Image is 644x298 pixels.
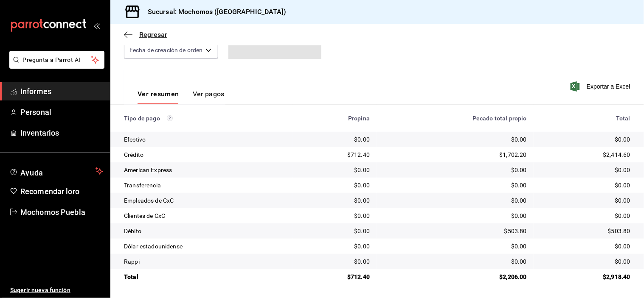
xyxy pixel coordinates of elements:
[603,273,630,280] font: $2,918.40
[615,258,630,265] font: $0.00
[347,273,370,280] font: $712.40
[20,108,51,117] font: Personal
[124,273,138,280] font: Total
[148,8,286,16] font: Sucursal: Mochomos ([GEOGRAPHIC_DATA])
[124,136,146,143] font: Efectivo
[511,197,527,204] font: $0.00
[124,212,165,219] font: Clientes de CxC
[615,182,630,189] font: $0.00
[347,151,370,158] font: $712.40
[504,228,527,234] font: $503.80
[354,182,370,189] font: $0.00
[500,273,527,280] font: $2,206.00
[511,182,527,189] font: $0.00
[9,51,104,69] button: Pregunta a Parrot AI
[129,47,202,53] font: Fecha de creación de orden
[354,243,370,250] font: $0.00
[124,197,174,204] font: Empleados de CxC
[193,90,225,98] font: Ver pagos
[615,167,630,173] font: $0.00
[354,258,370,265] font: $0.00
[124,151,143,158] font: Crédito
[511,136,527,143] font: $0.00
[139,31,167,39] font: Regresar
[354,136,370,143] font: $0.00
[23,56,81,63] font: Pregunta a Parrot AI
[608,228,630,234] font: $503.80
[138,90,179,98] font: Ver resumen
[124,182,161,189] font: Transferencia
[93,22,100,29] button: abrir_cajón_menú
[472,115,527,122] font: Pecado total propio
[6,61,104,70] a: Pregunta a Parrot AI
[20,168,43,177] font: Ayuda
[511,243,527,250] font: $0.00
[587,83,630,90] font: Exportar a Excel
[615,212,630,219] font: $0.00
[615,197,630,204] font: $0.00
[20,208,85,217] font: Mochomos Puebla
[572,81,630,92] button: Exportar a Excel
[124,167,172,173] font: American Express
[354,197,370,204] font: $0.00
[511,167,527,173] font: $0.00
[20,128,59,137] font: Inventarios
[615,136,630,143] font: $0.00
[124,31,167,39] button: Regresar
[511,212,527,219] font: $0.00
[20,87,51,96] font: Informes
[124,258,140,265] font: Rappi
[603,151,630,158] font: $2,414.60
[616,115,630,122] font: Total
[354,228,370,234] font: $0.00
[511,258,527,265] font: $0.00
[354,167,370,173] font: $0.00
[167,115,173,121] svg: Los pagos realizados con Pay y otras terminales son montos brutos.
[124,243,183,250] font: Dólar estadounidense
[10,287,70,293] font: Sugerir nueva función
[615,243,630,250] font: $0.00
[124,228,141,234] font: Débito
[138,89,225,104] div: pestañas de navegación
[500,151,527,158] font: $1,702.20
[348,115,370,122] font: Propina
[20,187,79,196] font: Recomendar loro
[354,212,370,219] font: $0.00
[124,115,160,122] font: Tipo de pago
